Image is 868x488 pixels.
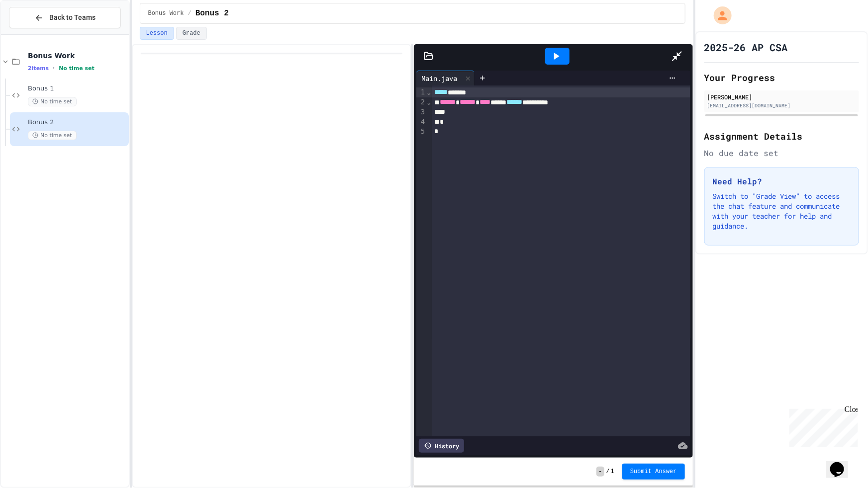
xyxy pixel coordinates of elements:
span: No time set [28,131,77,140]
iframe: chat widget [826,448,858,478]
h2: Assignment Details [704,129,859,143]
span: Bonus Work [148,9,184,17]
div: 1 [416,87,426,97]
div: 4 [416,117,426,127]
div: No due date set [704,147,859,159]
button: Lesson [140,27,174,40]
span: No time set [28,97,77,106]
span: Bonus 1 [28,84,127,93]
span: Fold line [426,88,431,96]
div: 2 [416,97,426,107]
div: Chat with us now!Close [4,4,69,63]
p: Switch to "Grade View" to access the chat feature and communicate with your teacher for help and ... [713,191,851,231]
div: Main.java [416,73,462,83]
div: 5 [416,127,426,137]
h3: Need Help? [713,175,851,187]
div: [PERSON_NAME] [707,92,856,101]
iframe: chat widget [785,405,858,447]
span: 1 [611,468,614,476]
h2: Your Progress [704,71,859,84]
span: 2 items [28,65,49,72]
span: • [53,64,55,72]
span: / [188,9,192,17]
button: Back to Teams [9,7,121,28]
div: [EMAIL_ADDRESS][DOMAIN_NAME] [707,102,856,109]
div: 3 [416,107,426,117]
span: / [606,468,610,476]
span: Bonus Work [28,51,127,60]
span: No time set [59,65,95,72]
button: Grade [176,27,207,40]
span: Fold line [426,98,431,106]
span: Bonus 2 [195,7,229,19]
div: History [419,439,464,453]
span: Back to Teams [49,12,96,23]
div: Main.java [416,71,475,85]
span: - [596,467,604,477]
span: Bonus 2 [28,118,127,127]
div: My Account [703,4,734,27]
button: Submit Answer [622,464,685,480]
span: Submit Answer [630,468,677,476]
h1: 2025-26 AP CSA [704,40,788,54]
